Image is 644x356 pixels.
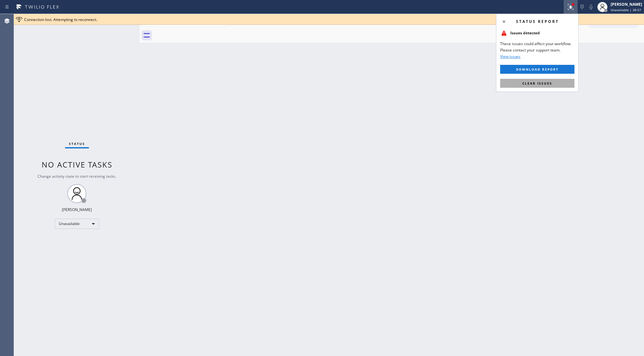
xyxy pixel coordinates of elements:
span: Connection lost. Attempting to reconnect. [24,17,97,22]
span: Change activity state to start receiving tasks. [37,174,116,179]
div: [PERSON_NAME] [611,2,642,7]
span: Status [69,141,85,146]
span: Unavailable | 38:57 [611,8,641,12]
span: No active tasks [42,159,112,170]
button: Mute [587,3,595,11]
div: Unavailable [55,219,99,229]
div: [PERSON_NAME] [62,207,92,212]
